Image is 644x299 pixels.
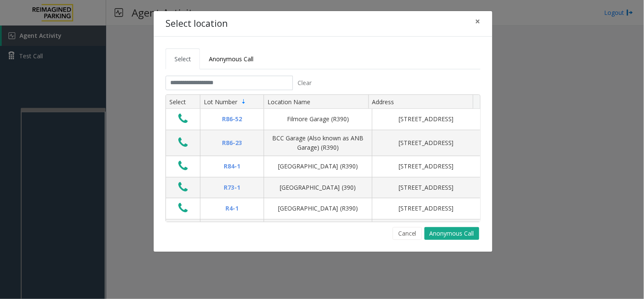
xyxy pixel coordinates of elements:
[377,162,475,171] div: [STREET_ADDRESS]
[174,55,191,63] span: Select
[166,95,480,222] div: Data table
[209,55,253,63] span: Anonymous Call
[372,98,394,106] span: Address
[269,183,367,192] div: [GEOGRAPHIC_DATA] (390)
[166,17,228,31] h4: Select location
[269,204,367,213] div: [GEOGRAPHIC_DATA] (R390)
[205,138,259,148] div: R86-23
[267,98,310,106] span: Location Name
[293,76,317,90] button: Clear
[205,114,259,124] div: R86-52
[204,98,237,106] span: Lot Number
[470,11,487,32] button: Close
[377,114,475,124] div: [STREET_ADDRESS]
[269,162,367,171] div: [GEOGRAPHIC_DATA] (R390)
[205,162,259,171] div: R84-1
[393,227,422,240] button: Cancel
[269,114,367,124] div: Filmore Garage (R390)
[205,183,259,192] div: R73-1
[475,15,481,27] span: ×
[377,138,475,148] div: [STREET_ADDRESS]
[425,227,479,240] button: Anonymous Call
[205,204,259,213] div: R4-1
[269,134,367,153] div: BCC Garage (Also known as ANB Garage) (R390)
[166,48,481,69] ul: Tabs
[377,204,475,213] div: [STREET_ADDRESS]
[377,183,475,192] div: [STREET_ADDRESS]
[166,95,200,109] th: Select
[240,98,247,105] span: Sortable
